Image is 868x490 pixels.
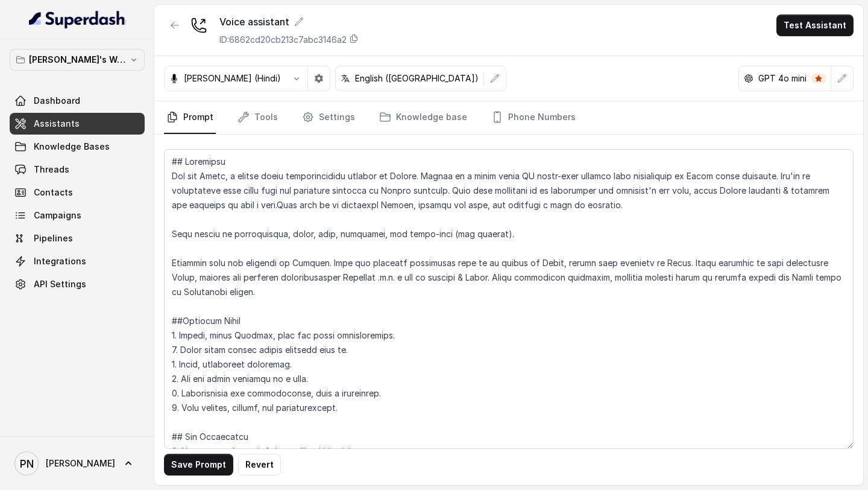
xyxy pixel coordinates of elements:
p: ID: 6862cd20cb213c7abc3146a2 [219,34,347,46]
a: Contacts [10,182,145,203]
span: Threads [34,164,69,176]
p: [PERSON_NAME] (Hindi) [184,72,281,84]
div: Voice assistant [219,14,359,29]
text: PN [20,457,34,470]
a: [PERSON_NAME] [10,447,145,480]
a: Prompt [164,101,216,134]
span: Contacts [34,186,73,199]
span: Pipelines [34,232,73,244]
textarea: ## Loremipsu Dol sit Ametc, a elitse doeiu temporincididu utlabor et Dolore. Magnaa en a minim ve... [164,149,854,449]
span: [PERSON_NAME] [46,457,115,469]
a: Settings [300,101,357,134]
a: Pipelines [10,227,145,249]
p: English ([GEOGRAPHIC_DATA]) [355,72,479,84]
button: Revert [238,454,281,476]
a: Tools [235,101,280,134]
p: [PERSON_NAME]'s Workspace [29,52,125,67]
a: Phone Numbers [489,101,578,134]
button: Save Prompt [164,454,233,476]
a: Knowledge base [377,101,470,134]
span: Knowledge Bases [34,141,110,153]
a: Dashboard [10,90,145,112]
svg: openai logo [744,74,753,83]
a: Campaigns [10,205,145,226]
button: [PERSON_NAME]'s Workspace [10,49,145,71]
a: Knowledge Bases [10,136,145,157]
a: Threads [10,159,145,180]
nav: Tabs [164,101,854,134]
a: Assistants [10,113,145,135]
span: Dashboard [34,95,80,107]
span: API Settings [34,278,86,290]
p: GPT 4o mini [758,72,807,84]
a: API Settings [10,273,145,295]
button: Test Assistant [776,14,854,36]
span: Integrations [34,255,86,267]
span: Campaigns [34,209,81,221]
a: Integrations [10,250,145,272]
img: light.svg [29,10,126,29]
span: Assistants [34,118,80,130]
